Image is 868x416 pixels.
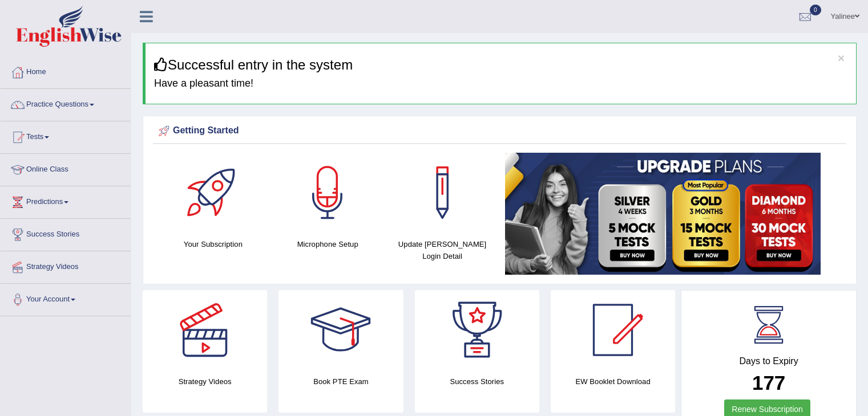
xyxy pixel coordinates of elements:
[154,78,847,89] h4: Have a pleasant time!
[1,251,131,280] a: Strategy Videos
[838,52,845,64] button: ×
[391,238,494,262] h4: Update [PERSON_NAME] Login Detail
[156,123,843,140] div: Getting Started
[143,376,267,388] h4: Strategy Videos
[752,372,785,394] b: 177
[551,376,675,388] h4: EW Booklet Download
[415,376,539,388] h4: Success Stories
[1,121,131,150] a: Tests
[162,238,265,250] h4: Your Subscription
[278,376,403,388] h4: Book PTE Exam
[154,58,847,72] h3: Successful entry in the system
[1,89,131,117] a: Practice Questions
[1,186,131,215] a: Predictions
[810,5,821,15] span: 0
[1,56,131,85] a: Home
[694,356,843,366] h4: Days to Expiry
[276,238,380,250] h4: Microphone Setup
[1,154,131,182] a: Online Class
[1,219,131,247] a: Success Stories
[505,153,821,275] img: small5.jpg
[1,284,131,312] a: Your Account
